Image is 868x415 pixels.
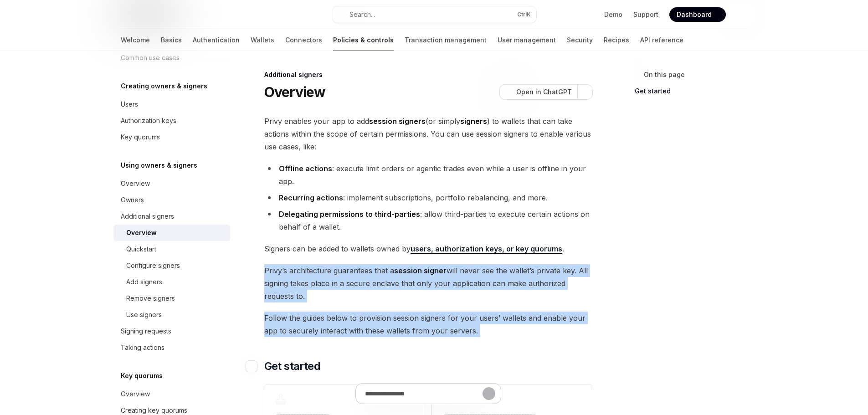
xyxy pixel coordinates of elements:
[126,260,180,271] div: Configure signers
[604,10,622,19] a: Demo
[126,309,162,320] div: Use signers
[121,29,150,51] a: Welcome
[121,8,177,21] img: light logo
[126,244,156,255] div: Quickstart
[113,290,230,307] a: Remove signers
[285,29,322,51] a: Connectors
[498,29,556,51] a: User management
[604,29,629,51] a: Recipes
[264,242,593,255] span: Signers can be added to wallets owned by .
[121,178,150,189] div: Overview
[264,359,320,374] span: Get started
[113,323,230,339] a: Signing requests
[113,113,230,129] a: Authorization keys
[405,29,487,51] a: Transaction management
[121,342,164,353] div: Taking actions
[333,29,394,51] a: Policies & controls
[113,225,230,241] a: Overview
[640,29,683,51] a: API reference
[121,211,174,222] div: Additional signers
[264,312,593,337] span: Follow the guides below to provision session signers for your users’ wallets and enable your app ...
[126,277,162,287] div: Add signers
[279,210,420,219] strong: Delegating permissions to third-parties
[635,84,755,98] a: Get started
[516,87,572,97] span: Open in ChatGPT
[567,29,593,51] a: Security
[264,191,593,204] li: : implement subscriptions, portfolio rebalancing, and more.
[121,326,171,337] div: Signing requests
[483,387,495,400] button: Send message
[349,9,375,20] div: Search...
[332,6,536,23] button: Search...CtrlK
[517,11,531,18] span: Ctrl K
[113,339,230,356] a: Taking actions
[365,384,483,404] input: Ask a question...
[733,7,748,22] button: Toggle dark mode
[264,208,593,233] li: : allow third-parties to execute certain actions on behalf of a wallet.
[113,307,230,323] a: Use signers
[251,29,274,51] a: Wallets
[121,389,150,400] div: Overview
[669,7,726,22] a: Dashboard
[113,192,230,208] button: Owners
[113,175,230,192] a: Overview
[264,115,593,153] span: Privy enables your app to add (or simply ) to wallets that can take actions within the scope of c...
[264,70,593,79] div: Additional signers
[121,81,207,92] h5: Creating owners & signers
[499,84,577,100] button: Open in ChatGPT
[394,266,447,275] strong: session signer
[246,359,264,374] a: Navigate to header
[633,10,658,19] a: Support
[126,227,157,238] div: Overview
[644,69,685,80] span: On this page
[369,117,426,126] strong: session signers
[677,10,712,19] span: Dashboard
[113,386,230,402] a: Overview
[121,160,197,171] h5: Using owners & signers
[121,370,163,381] h5: Key quorums
[113,96,230,113] button: Users
[121,115,176,126] div: Authorization keys
[161,29,182,51] a: Basics
[113,274,230,290] a: Add signers
[279,193,343,202] strong: Recurring actions
[113,208,230,225] button: Additional signers
[126,293,175,304] div: Remove signers
[121,99,138,110] div: Users
[264,162,593,188] li: : execute limit orders or agentic trades even while a user is offline in your app.
[411,244,562,254] a: users, authorization keys, or key quorums
[264,264,593,302] span: Privy’s architecture guarantees that a will never see the wallet’s private key. All signing takes...
[264,84,326,100] h1: Overview
[279,164,332,173] strong: Offline actions
[113,129,230,145] a: Key quorums
[121,195,144,205] div: Owners
[113,241,230,257] a: Quickstart
[121,132,160,143] div: Key quorums
[193,29,240,51] a: Authentication
[460,117,487,126] strong: signers
[113,257,230,274] a: Configure signers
